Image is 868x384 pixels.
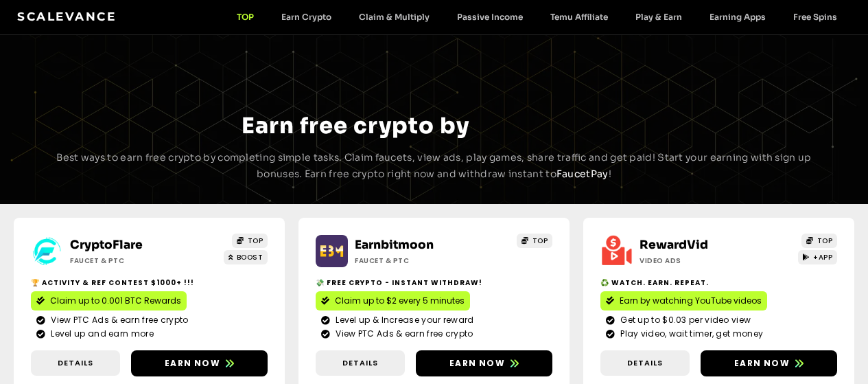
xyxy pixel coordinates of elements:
span: Claim up to 0.001 BTC Rewards [50,295,181,307]
a: Earn Crypto [268,12,345,22]
span: Details [627,357,663,369]
nav: Menu [223,12,851,22]
span: Earn free crypto by [242,112,469,139]
span: View PTC Ads & earn free crypto [332,328,473,340]
span: TOP [248,236,263,246]
h2: Video ads [640,256,763,266]
span: View PTC Ads & earn free crypto [47,314,188,326]
a: RewardVid [640,238,708,252]
a: Earn now [131,350,268,376]
span: Level up and earn more [47,328,154,340]
a: Earn now [416,350,552,376]
a: Details [316,350,405,376]
a: Details [31,350,120,376]
a: Earn now [701,350,837,376]
h2: Faucet & PTC [355,256,478,266]
a: +APP [798,250,838,264]
a: Earn by watching YouTube videos [600,291,767,310]
span: Details [58,357,93,369]
span: Earn now [449,357,505,370]
p: Best ways to earn free crypto by completing simple tasks. Claim faucets, view ads, play games, sh... [43,150,825,183]
a: Scalevance [17,10,116,23]
h2: ♻️ Watch. Earn. Repeat. [600,278,837,288]
a: Claim & Multiply [345,12,443,22]
span: TOP [817,236,833,246]
a: BOOST [224,250,268,264]
span: Details [342,357,378,369]
span: +APP [813,252,832,262]
a: Free Spins [779,12,851,22]
a: FaucetPay [556,168,609,180]
span: Earn now [165,357,220,370]
a: Claim up to $2 every 5 minutes [316,291,470,310]
span: Play video, wait timer, get money [617,328,763,340]
span: Get up to $0.03 per video view [617,314,751,326]
a: Claim up to 0.001 BTC Rewards [31,291,187,310]
h2: 🏆 Activity & ref contest $1000+ !!! [31,278,268,288]
h2: Faucet & PTC [70,256,193,266]
a: Temu Affiliate [537,12,622,22]
a: Earnbitmoon [355,238,434,252]
a: Details [600,350,690,376]
a: TOP [232,234,268,248]
a: TOP [517,234,552,248]
a: Earning Apps [696,12,779,22]
a: TOP [223,12,268,22]
a: CryptoFlare [70,238,143,252]
a: Play & Earn [622,12,696,22]
span: Earn by watching YouTube videos [620,295,762,307]
span: Level up & Increase your reward [332,314,473,326]
a: TOP [801,234,837,248]
h2: 💸 Free crypto - Instant withdraw! [316,278,552,288]
span: Earn now [734,357,790,370]
span: TOP [532,236,548,246]
span: BOOST [237,252,263,262]
a: Passive Income [443,12,537,22]
span: Claim up to $2 every 5 minutes [335,295,465,307]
